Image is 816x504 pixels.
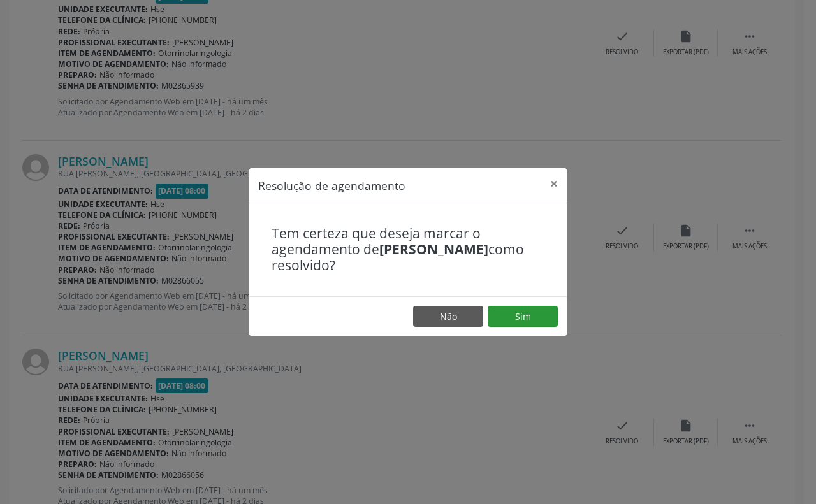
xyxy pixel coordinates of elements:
[488,306,558,328] button: Sim
[379,240,488,258] b: [PERSON_NAME]
[272,226,544,274] h4: Tem certeza que deseja marcar o agendamento de como resolvido?
[541,168,567,199] button: Close
[258,177,405,194] h5: Resolução de agendamento
[413,306,483,328] button: Não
